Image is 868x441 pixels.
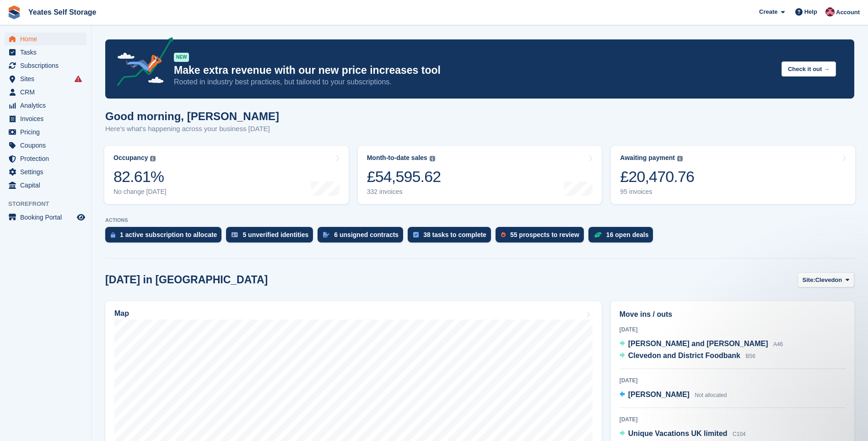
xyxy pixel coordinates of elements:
img: icon-info-grey-7440780725fd019a000dd9b08b2336e03edf1995a4989e88bcd33f0948082b44.svg [150,156,156,161]
span: Subscriptions [20,59,75,72]
a: Clevedon and District Foodbank B56 [620,350,755,362]
div: 332 invoices [367,188,441,196]
span: B56 [745,353,755,359]
span: Unique Vacations UK limited [628,430,728,437]
div: 1 active subscription to allocate [120,231,217,238]
div: 6 unsigned contracts [334,231,399,238]
a: Month-to-date sales £54,595.62 332 invoices [358,146,602,204]
div: [DATE] [620,415,846,424]
button: Check it out → [782,61,836,77]
span: Account [836,8,860,17]
a: 38 tasks to complete [408,227,496,247]
span: Analytics [20,99,75,112]
span: Settings [20,165,75,178]
h2: Move ins / outs [620,309,846,320]
span: Create [759,7,777,17]
img: stora-icon-8386f47178a22dfd0bd8f6a31ec36ba5ce8667c1dd55bd0f319d3a0aa187defe.svg [7,6,21,19]
p: Here's what's happening across your business [DATE] [105,124,279,134]
span: Storefront [8,199,91,209]
a: Preview store [75,212,86,223]
img: contract_signature_icon-13c848040528278c33f63329250d36e43548de30e8caae1d1a13099fd9432cc5.svg [323,232,329,237]
span: Clevedon and District Foodbank [628,352,740,359]
a: Unique Vacations UK limited C104 [620,428,746,440]
a: 16 open deals [588,227,658,247]
a: Awaiting payment £20,470.76 95 invoices [611,146,855,204]
span: Sites [20,72,75,85]
img: icon-info-grey-7440780725fd019a000dd9b08b2336e03edf1995a4989e88bcd33f0948082b44.svg [430,156,435,161]
span: [PERSON_NAME] and [PERSON_NAME] [628,340,768,347]
a: menu [5,72,86,85]
img: prospect-51fa495bee0391a8d652442698ab0144808aea92771e9ea1ae160a38d050c398.svg [501,232,506,237]
h1: Good morning, [PERSON_NAME] [105,110,279,122]
div: 82.61% [113,167,167,186]
p: Rooted in industry best practices, but tailored to your subscriptions. [174,77,774,87]
span: CRM [20,86,75,99]
span: C104 [733,431,746,437]
a: Yeates Self Storage [25,5,100,20]
div: £54,595.62 [367,167,441,186]
img: deal-1b604bf984904fb50ccaf53a9ad4b4a5d6e5aea283cecdc64d6e3604feb123c2.svg [594,232,602,238]
div: [DATE] [620,325,846,334]
img: active_subscription_to_allocate_icon-d502201f5373d7db506a760aba3b589e785aa758c864c3986d89f69b8ff3... [111,232,115,238]
a: menu [5,152,86,165]
a: menu [5,165,86,178]
img: icon-info-grey-7440780725fd019a000dd9b08b2336e03edf1995a4989e88bcd33f0948082b44.svg [677,156,683,161]
div: [DATE] [620,376,846,385]
span: Home [20,33,75,45]
span: Pricing [20,126,75,138]
h2: Map [114,309,129,318]
div: 95 invoices [620,188,694,196]
a: menu [5,112,86,125]
img: task-75834270c22a3079a89374b754ae025e5fb1db73e45f91037f5363f120a921f8.svg [413,232,419,237]
a: 55 prospects to review [496,227,588,247]
span: Coupons [20,139,75,152]
a: menu [5,59,86,72]
span: Clevedon [815,276,842,285]
span: A46 [773,341,783,347]
a: menu [5,86,86,99]
img: price-adjustments-announcement-icon-8257ccfd72463d97f412b2fc003d46551f7dbcb40ab6d574587a9cd5c0d94... [109,37,173,89]
a: menu [5,33,86,45]
span: Capital [20,179,75,192]
span: [PERSON_NAME] [628,391,690,398]
div: 16 open deals [606,231,649,238]
h2: [DATE] in [GEOGRAPHIC_DATA] [105,274,268,286]
a: menu [5,139,86,152]
span: Help [804,7,817,17]
div: 5 unverified identities [243,231,308,238]
a: menu [5,126,86,138]
a: menu [5,99,86,112]
a: [PERSON_NAME] Not allocated [620,389,727,401]
div: NEW [174,53,189,62]
p: ACTIONS [105,217,854,223]
a: 5 unverified identities [226,227,318,247]
a: Occupancy 82.61% No change [DATE] [104,146,349,204]
div: Occupancy [113,154,148,162]
a: menu [5,211,86,224]
span: Not allocated [695,392,727,398]
img: verify_identity-adf6edd0f0f0b5bbfe63781bf79b02c33cf7c696d77639b501bdc392416b5a36.svg [232,232,238,237]
div: 38 tasks to complete [423,231,486,238]
span: Invoices [20,112,75,125]
a: [PERSON_NAME] and [PERSON_NAME] A46 [620,338,783,350]
div: 55 prospects to review [510,231,579,238]
p: Make extra revenue with our new price increases tool [174,64,774,77]
div: £20,470.76 [620,167,694,186]
i: Smart entry sync failures have occurred [75,75,82,83]
a: menu [5,179,86,192]
div: No change [DATE] [113,188,167,196]
a: 6 unsigned contracts [318,227,408,247]
span: Booking Portal [20,211,75,224]
span: Protection [20,152,75,165]
div: Month-to-date sales [367,154,427,162]
button: Site: Clevedon [798,272,854,287]
div: Awaiting payment [620,154,675,162]
a: 1 active subscription to allocate [105,227,226,247]
img: James Griffin [825,7,835,17]
span: Tasks [20,46,75,59]
span: Site: [803,276,815,285]
a: menu [5,46,86,59]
